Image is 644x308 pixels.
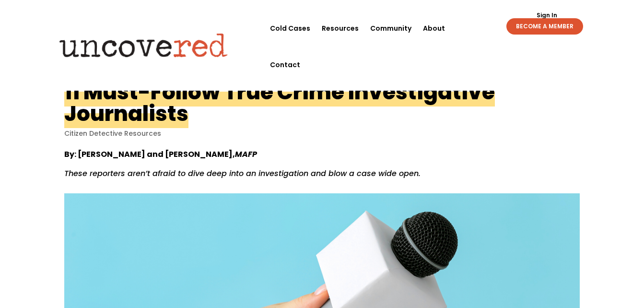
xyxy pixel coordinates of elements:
[270,10,310,47] a: Cold Cases
[64,129,161,138] a: Citizen Detective Resources
[64,149,257,160] strong: By: [PERSON_NAME] and [PERSON_NAME],
[423,10,445,47] a: About
[270,47,300,83] a: Contact
[506,18,583,35] a: BECOME A MEMBER
[64,168,421,179] em: These reporters aren’t afraid to dive deep into an investigation and blow a case wide open.
[531,12,562,18] a: Sign In
[322,10,359,47] a: Resources
[64,77,495,128] h1: 11 Must-Follow True Crime Investigative Journalists
[370,10,411,47] a: Community
[235,149,257,160] em: MAFP
[51,26,236,64] img: Uncovered logo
